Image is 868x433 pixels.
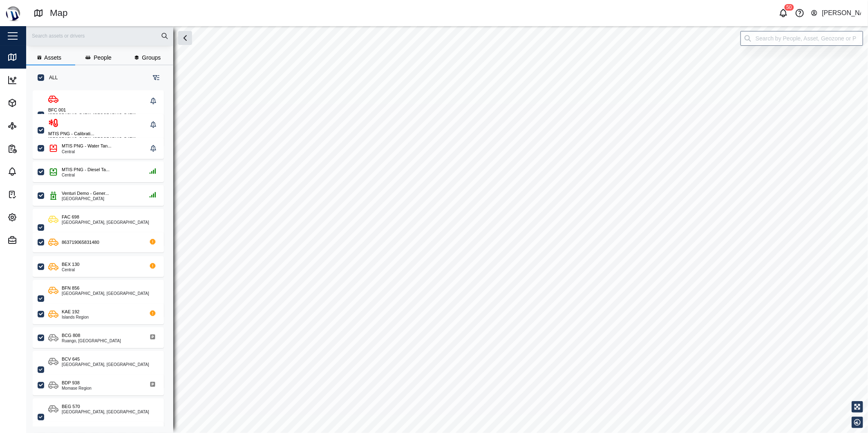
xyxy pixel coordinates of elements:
div: 863719065831480 [62,239,99,246]
div: BDP 938 [62,379,80,386]
div: Assets [21,98,45,107]
input: Search by People, Asset, Geozone or Place [740,31,863,46]
span: People [94,55,112,60]
div: [GEOGRAPHIC_DATA], [GEOGRAPHIC_DATA] [62,221,149,225]
div: Central [62,173,110,177]
div: MTIS PNG - Calibrati... [48,130,94,137]
div: Admin [21,236,44,245]
img: Main Logo [4,4,22,22]
div: Sites [21,121,40,130]
canvas: Map [26,26,868,433]
div: Momase Region [62,386,92,391]
div: Venturi Demo - Gener... [62,190,109,197]
label: ALL [44,74,58,81]
div: Settings [21,213,49,222]
div: Map [21,53,39,62]
div: BEG 570 [62,403,80,410]
div: BEX 130 [62,261,79,268]
div: Tasks [21,190,43,199]
div: [PERSON_NAME] [822,8,861,18]
div: grid [33,87,173,426]
div: BFN 856 [62,285,79,292]
div: Map [50,6,68,20]
div: [GEOGRAPHIC_DATA], [GEOGRAPHIC_DATA] [62,363,149,367]
div: MTIS PNG - Diesel Ta... [62,166,110,173]
div: MTIS PNG - Water Tan... [62,143,112,150]
span: Assets [44,55,61,60]
div: Alarms [21,167,46,176]
div: Dashboard [21,76,56,85]
div: BCV 645 [62,356,80,363]
div: 50 [784,4,794,11]
button: [PERSON_NAME] [810,7,861,19]
div: [GEOGRAPHIC_DATA], [GEOGRAPHIC_DATA] [62,292,149,296]
div: Reports [21,144,48,153]
div: BFC 001 [48,107,66,114]
div: KAE 192 [62,308,79,315]
div: Central [62,268,79,272]
div: Islands Region [62,315,89,319]
div: Central [62,150,112,154]
div: [GEOGRAPHIC_DATA], [GEOGRAPHIC_DATA] [62,410,149,414]
input: Search assets or drivers [31,30,168,42]
div: [GEOGRAPHIC_DATA] [62,197,109,201]
div: FAC 698 [62,214,79,221]
span: Groups [142,55,161,60]
div: Ruango, [GEOGRAPHIC_DATA] [62,339,121,343]
div: BCG 808 [62,332,80,339]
